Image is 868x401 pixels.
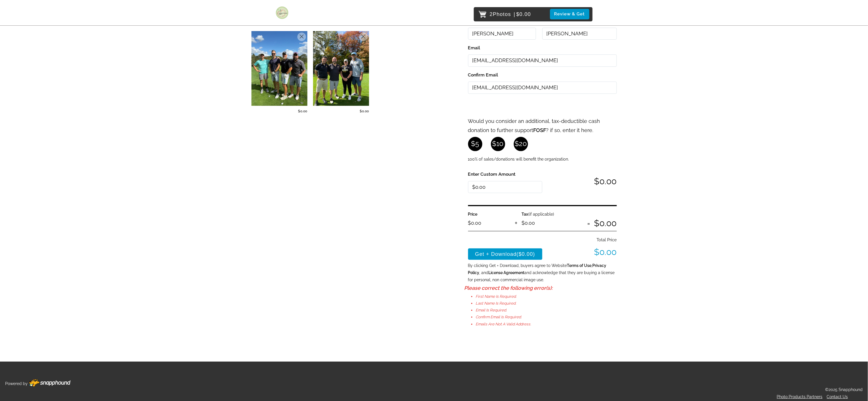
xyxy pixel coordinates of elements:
[468,248,543,260] button: Get + Download($0.00)
[468,153,569,165] small: 100% of sales/donations will benefit the organization.
[490,10,531,19] p: 2 $0.00
[476,321,621,327] li: Emails are not a valid address.
[468,262,617,284] p: By clicking Get + Download, buyers agree to Website , , and and acknowledge that they are buying ...
[493,10,511,19] span: Photos
[476,293,621,300] li: First name is required.
[825,386,863,393] p: ©2025 Snapphound
[251,109,307,114] p: $0.00
[276,6,289,19] img: Snapphound Logo
[313,109,369,114] p: $0.00
[542,244,617,260] p: $0.00
[777,394,823,399] a: Photo Products Partners
[468,263,607,275] a: Privacy Policy
[514,11,515,17] span: |
[567,263,592,268] a: Terms of Use
[468,137,482,151] a: $5
[489,270,525,275] a: License Agreement
[476,307,621,313] li: Email is required.
[597,237,617,242] small: Total Price
[468,44,617,52] label: Email
[514,137,528,151] a: $20
[517,251,535,257] span: ($0.00)
[251,31,307,106] img: 221353
[550,9,589,19] button: Review & Get
[468,71,617,79] label: Confirm Email
[827,394,848,399] a: Contact Us
[550,9,591,19] a: Review & Get
[468,218,482,228] p: $0.00
[29,379,71,387] img: Footer
[476,313,621,320] li: Confirm email is required.
[313,31,369,106] img: 221354
[464,285,553,291] b: Please correct the following error(s):
[476,300,621,307] li: Last name is required.
[521,212,554,216] small: (if applicable)
[468,212,478,216] b: Price
[542,174,617,189] p: $0.00
[521,212,528,216] b: Tax
[468,117,617,135] p: Would you consider an additional, tax-deductible cash donation to further support ? if so, enter ...
[533,127,546,133] strong: FOSF
[594,216,617,231] p: $0.00
[468,170,543,178] label: Enter Custom Amount
[521,218,554,228] p: $0.00
[5,380,28,387] p: Powered by
[491,137,505,151] a: $10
